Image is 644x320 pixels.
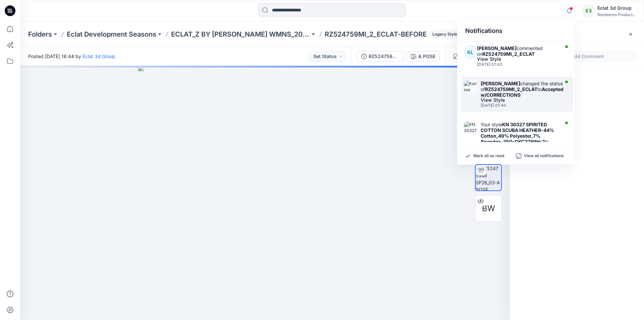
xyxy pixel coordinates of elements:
img: KN 30327 SPIRITED COTTON SCUBA HEATHER-44% Cotton,49% Polyester,7% Spandex-350-GKC3799H-2 [464,122,477,135]
div: Eclat 3d Group [597,4,636,12]
strong: [PERSON_NAME] [477,45,517,51]
span: BW [482,202,495,215]
strong: [PERSON_NAME] [481,81,520,86]
div: RZ524759MI_2_ECLAT-BEFORE [369,53,399,60]
div: A POSE [418,53,435,60]
div: View Style [481,98,563,102]
button: RZ524759MI_2_ECLAT-BEFORE [357,51,404,62]
div: KL [464,45,477,59]
div: Your style is ready [481,122,558,150]
strong: Accepted w/CORRECTIONS [481,86,563,98]
p: View all notifications [524,153,564,159]
span: Posted [DATE] 16:44 by [28,53,115,60]
div: View Style [477,57,557,61]
a: Eclat 3d Group [83,53,115,59]
a: ECLAT_Z BY [PERSON_NAME] WMNS_2026_Q1 [171,30,310,39]
div: Saturday, August 09, 2025 01:40 [481,103,563,108]
a: Eclat Development Seasons [67,30,156,39]
button: Legacy Style [427,30,460,39]
div: Notifications [457,21,575,41]
span: Legacy Style [429,30,460,38]
strong: RZ524759MI_2_ECLAT [485,86,537,92]
div: changed the status of to ` [481,81,563,98]
strong: RZ524759MI_2_ECLAT [482,51,535,57]
div: commented on [477,45,557,57]
div: E3 [583,5,595,17]
div: Nordstrom Product... [597,12,636,17]
img: Karissa Lew [464,81,477,94]
img: RZ524759MI SP26_03-A POSE [476,165,501,190]
a: Folders [28,30,52,39]
button: Add Comment [531,51,636,62]
button: A POSE [407,51,440,62]
p: RZ524759MI_2_ECLAT-BEFORE [325,30,427,39]
strong: KN 30327 SPIRITED COTTON SCUBA HEATHER-44% Cotton,49% Polyester,7% Spandex-350-GKC3799H-2 [481,122,554,144]
div: Saturday, August 09, 2025 01:42 [477,62,557,67]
